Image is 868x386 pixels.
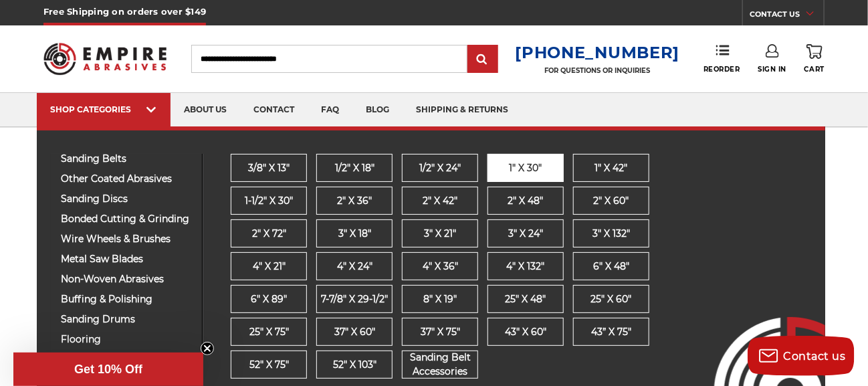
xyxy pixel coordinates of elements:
[750,7,824,25] a: CONTACT US
[784,350,846,363] span: Contact us
[423,194,457,208] span: 2" x 42"
[50,104,157,114] div: SHOP CATEGORIES
[321,292,388,306] span: 7-7/8" x 29-1/2"
[423,292,457,306] span: 8" x 19"
[758,65,786,74] span: Sign In
[506,292,546,306] span: 25" x 48"
[61,194,192,204] span: sanding discs
[594,194,629,208] span: 2" x 60"
[591,325,631,339] span: 43” x 75"
[251,292,287,306] span: 6" x 89"
[61,234,192,244] span: wire wheels & brushes
[804,44,825,74] a: Cart
[74,363,142,376] span: Get 10% Off
[424,227,456,241] span: 3" x 21"
[595,161,628,175] span: 1" x 42"
[403,351,477,379] span: Sanding Belt Accessories
[308,93,352,127] a: faq
[469,46,496,73] input: Submit
[61,334,192,345] span: flooring
[748,336,855,376] button: Contact us
[61,274,192,284] span: non-woven abrasives
[703,65,740,74] span: Reorder
[171,93,240,127] a: about us
[61,294,192,304] span: buffing & polishing
[245,194,293,208] span: 1-1/2" x 30"
[13,353,203,386] div: Get 10% OffClose teaser
[61,254,192,264] span: metal saw blades
[61,154,192,164] span: sanding belts
[352,93,403,127] a: blog
[505,325,546,339] span: 43" x 60"
[591,292,632,306] span: 25" x 60"
[335,161,374,175] span: 1/2" x 18"
[333,358,376,372] span: 52" x 103"
[43,35,167,83] img: Empire Abrasives
[423,260,458,274] span: 4" x 36"
[515,43,679,62] a: [PHONE_NUMBER]
[419,161,461,175] span: 1/2" x 24"
[703,44,740,73] a: Reorder
[508,227,543,241] span: 3" x 24"
[253,260,286,274] span: 4" x 21"
[252,227,286,241] span: 2" x 72"
[201,342,214,355] button: Close teaser
[804,65,825,74] span: Cart
[593,260,629,274] span: 6" x 48"
[61,314,192,324] span: sanding drums
[510,161,542,175] span: 1" x 30"
[240,93,308,127] a: contact
[61,214,192,224] span: bonded cutting & grinding
[337,194,372,208] span: 2" x 36"
[61,174,192,184] span: other coated abrasives
[248,161,290,175] span: 3/8" x 13"
[338,227,371,241] span: 3" x 18"
[249,358,289,372] span: 52" x 75"
[421,325,460,339] span: 37" x 75"
[403,93,522,127] a: shipping & returns
[507,260,545,274] span: 4" x 132"
[337,260,372,274] span: 4" x 24"
[508,194,544,208] span: 2" x 48"
[249,325,289,339] span: 25" x 75"
[592,227,630,241] span: 3" x 132"
[334,325,375,339] span: 37" x 60"
[515,66,679,75] p: FOR QUESTIONS OR INQUIRIES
